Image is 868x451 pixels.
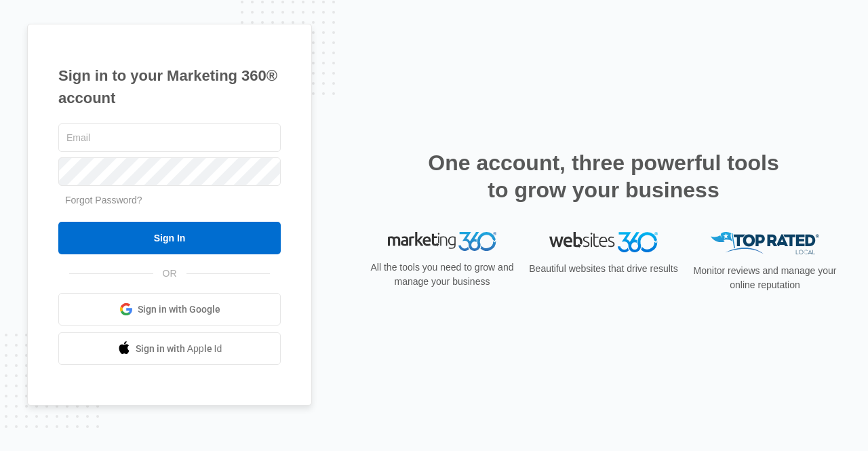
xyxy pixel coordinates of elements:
[58,293,281,326] a: Sign in with Google
[689,264,841,292] p: Monitor reviews and manage your online reputation
[424,149,783,203] h2: One account, three powerful tools to grow your business
[388,232,496,251] img: Marketing 360
[58,222,281,254] input: Sign In
[58,332,281,365] a: Sign in with Apple Id
[366,260,518,289] p: All the tools you need to grow and manage your business
[58,123,281,152] input: Email
[138,302,220,317] span: Sign in with Google
[58,64,281,109] h1: Sign in to your Marketing 360® account
[549,232,658,252] img: Websites 360
[711,232,819,254] img: Top Rated Local
[153,267,186,281] span: OR
[65,195,142,205] a: Forgot Password?
[528,262,679,276] p: Beautiful websites that drive results
[136,342,222,356] span: Sign in with Apple Id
